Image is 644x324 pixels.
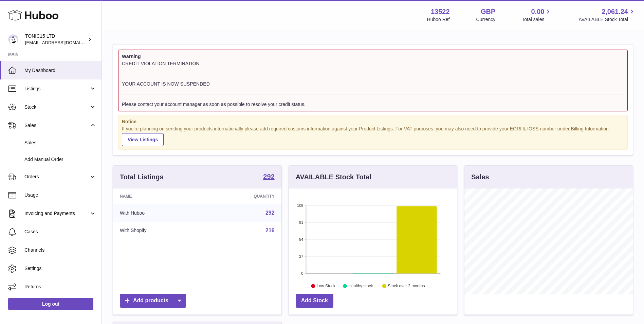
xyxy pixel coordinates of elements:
text: 108 [297,203,303,208]
a: 292 [265,210,275,216]
a: 216 [265,228,275,233]
span: AVAILABLE Stock Total [578,16,636,23]
a: 292 [263,173,274,181]
strong: 292 [263,173,274,180]
span: Total sales [522,16,552,23]
strong: 13522 [431,7,450,16]
h3: Total Listings [120,173,164,182]
span: Add Manual Order [24,156,96,163]
td: With Huboo [113,204,204,222]
span: Listings [24,86,89,92]
span: Cases [24,229,96,235]
span: Returns [24,284,96,290]
strong: Notice [122,119,624,125]
strong: Warning [122,53,624,60]
text: Low Stock [317,284,336,289]
text: 81 [299,220,303,224]
h3: Sales [471,173,489,182]
span: 0.00 [531,7,545,16]
th: Quantity [204,188,281,204]
div: Huboo Ref [427,16,450,23]
text: Stock over 2 months [388,284,425,289]
a: 0.00 Total sales [522,7,552,23]
div: TONIC15 LTD [25,33,86,46]
text: 54 [299,237,303,241]
a: Add Stock [296,294,333,308]
div: Currency [476,16,496,23]
span: Channels [24,247,96,253]
span: 2,061.24 [602,7,628,16]
span: My Dashboard [24,67,96,74]
a: Add products [120,294,186,308]
span: Stock [24,104,89,110]
span: Invoicing and Payments [24,210,89,217]
text: 0 [301,271,303,275]
a: 2,061.24 AVAILABLE Stock Total [578,7,636,23]
td: With Shopify [113,222,204,239]
text: Healthy stock [348,284,373,289]
text: 27 [299,254,303,258]
div: If you're planning on sending your products internationally please add required customs informati... [122,126,624,146]
a: View Listings [122,133,164,146]
div: CREDIT VIOLATION TERMINATION YOUR ACCOUNT IS NOW SUSPENDED Please contact your account manager as... [122,60,624,108]
span: Usage [24,192,96,198]
span: Sales [24,122,89,129]
span: [EMAIL_ADDRESS][DOMAIN_NAME] [25,40,100,45]
th: Name [113,188,204,204]
span: Settings [24,265,96,272]
h3: AVAILABLE Stock Total [296,173,371,182]
a: Log out [8,298,93,310]
img: internalAdmin-13522@internal.huboo.com [8,34,18,44]
span: Sales [24,140,96,146]
strong: GBP [481,7,495,16]
span: Orders [24,174,89,180]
